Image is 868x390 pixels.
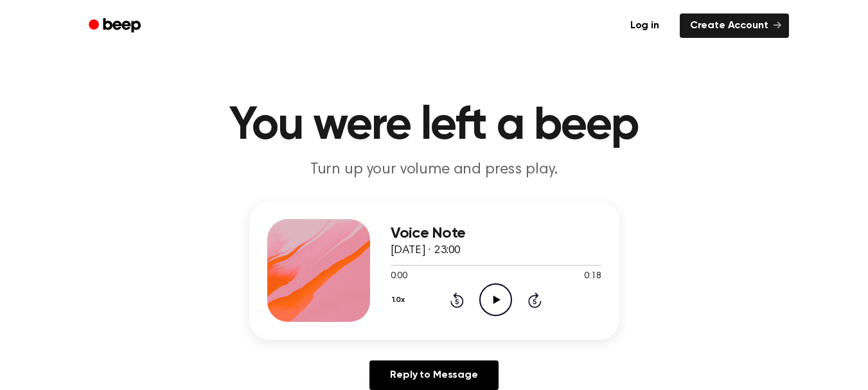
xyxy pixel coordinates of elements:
span: 0:00 [391,270,407,283]
button: 1.0x [391,289,410,311]
a: Create Account [680,13,789,38]
h1: You were left a beep [105,103,763,149]
h3: Voice Note [391,225,601,242]
a: Beep [80,13,152,39]
span: [DATE] · 23:00 [391,245,461,256]
span: 0:18 [584,270,601,283]
a: Reply to Message [369,360,498,390]
a: Log in [617,11,672,40]
p: Turn up your volume and press play. [188,159,681,181]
